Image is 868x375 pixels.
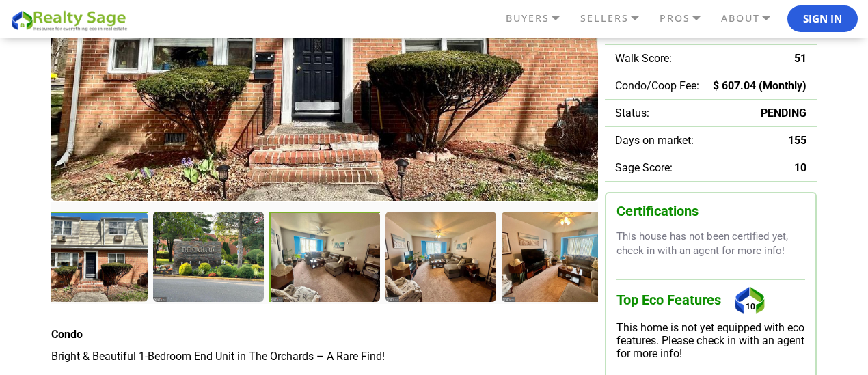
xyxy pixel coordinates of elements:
[51,328,598,341] h4: Condo
[616,321,805,360] div: This home is not yet equipped with eco features. Please check in with an agent for more info!
[615,52,672,65] span: Walk Score:
[731,280,769,321] div: 10
[713,79,806,92] span: $ 607.04 (Monthly)
[502,7,577,30] a: BUYERS
[616,204,805,219] h3: Certifications
[615,134,694,147] span: Days on market:
[794,161,806,174] span: 10
[616,230,805,259] p: This house has not been certified yet, check in with an agent for more info!
[10,8,133,32] img: REALTY SAGE
[656,7,718,30] a: PROS
[615,79,699,92] span: Condo/Coop Fee:
[761,107,806,120] span: PENDING
[577,7,656,30] a: SELLERS
[718,7,787,30] a: ABOUT
[615,161,673,174] span: Sage Score:
[794,52,806,65] span: 51
[615,107,649,120] span: Status:
[787,5,858,33] button: Sign In
[616,279,805,321] h3: Top Eco Features
[788,134,806,147] span: 155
